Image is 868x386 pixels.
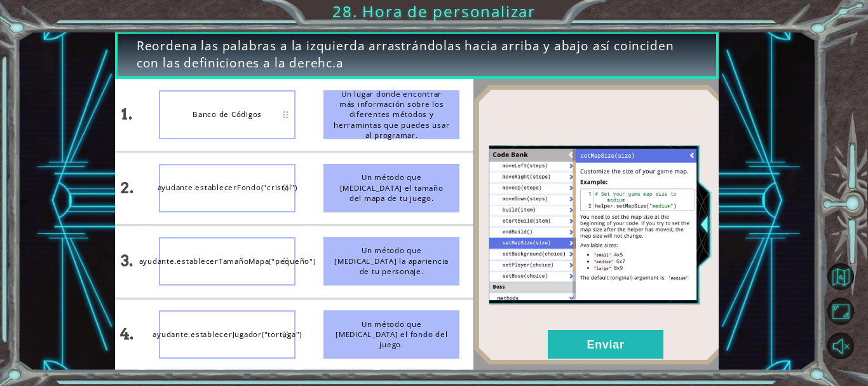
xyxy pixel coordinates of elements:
[827,263,854,290] button: Volver al mapa
[159,310,295,359] div: ayudante.establecerJugador("tortuga")
[827,298,854,324] button: Maximizar navegador
[109,225,145,297] div: 3.
[323,164,460,212] div: Un método que [MEDICAL_DATA] el tamaño del mapa de tu juego.
[548,330,663,359] button: Enviar
[159,164,295,212] div: ayudante.establecerFondo("cristal")
[109,299,145,371] div: 4.
[473,85,724,365] img: Interactive Art
[829,259,868,294] a: Volver al mapa
[109,152,145,224] div: 2.
[827,333,854,359] button: Sonido encendido
[323,90,460,139] div: Un lugar donde encontrar más información sobre los diferentes métodos y herramintas que puedes us...
[159,237,295,286] div: ayudante.establecerTamañoMapa("pequeño")
[109,79,145,151] div: 1.
[323,237,460,286] div: Un método que [MEDICAL_DATA] la apariencia de tu personaje.
[159,90,295,139] div: Banco de Códigos
[137,38,697,72] span: Reordena las palabras a la izquierda arrastrándolas hacia arriba y abajo así coinciden con las de...
[323,310,460,359] div: Un método que [MEDICAL_DATA] el fondo del juego.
